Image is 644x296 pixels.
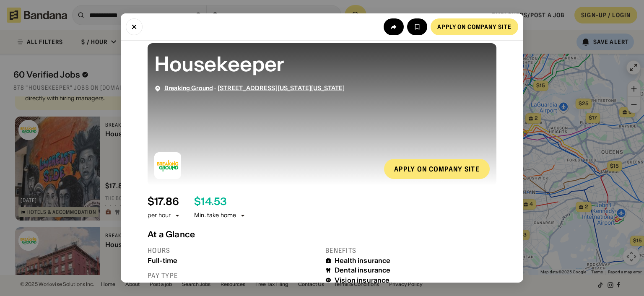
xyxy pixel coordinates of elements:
span: Breaking Ground [164,84,213,92]
div: Pay type [148,271,319,280]
span: [STREET_ADDRESS][US_STATE][US_STATE] [218,84,345,92]
div: $ 17.86 [148,196,179,208]
div: Dental insurance [335,266,391,274]
div: Full-time [148,257,319,265]
button: Close [126,18,143,35]
div: $ 14.53 [194,196,227,208]
div: Hourly [148,282,319,290]
div: Min. take home [194,211,246,220]
div: Health insurance [335,257,391,265]
img: Breaking Ground logo [154,152,181,179]
div: Vision insurance [335,276,390,284]
div: Housekeeper [154,50,490,78]
div: Benefits [325,246,496,255]
div: · [164,85,345,92]
div: At a Glance [148,229,496,239]
div: Hours [148,246,319,255]
div: Apply on company site [437,24,512,30]
div: Apply on company site [394,166,480,172]
div: per hour [148,211,171,220]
